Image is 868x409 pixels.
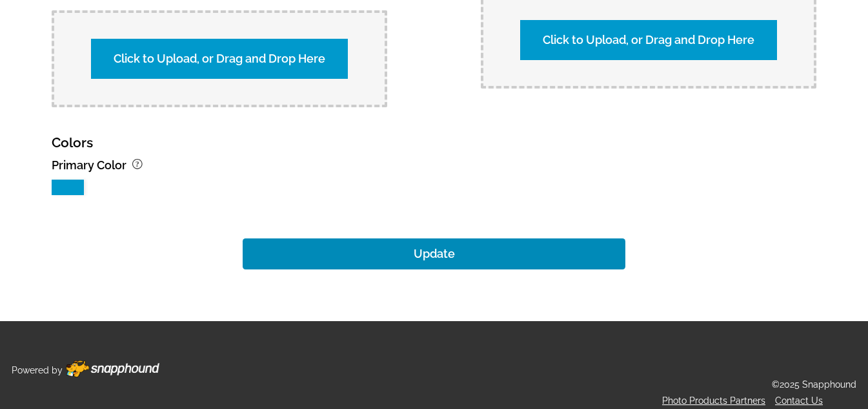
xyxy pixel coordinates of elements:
[52,158,126,172] b: Primary Color
[91,39,348,79] label: Click to Upload, or Drag and Drop Here
[772,377,856,393] p: ©2025 Snapphound
[52,131,93,155] h3: Colors
[662,395,765,406] a: Photo Products Partners
[12,362,63,379] p: Powered by
[243,238,625,269] button: Update
[520,20,777,60] label: Click to Upload, or Drag and Drop Here
[136,160,139,169] tspan: ?
[775,395,823,406] a: Contact Us
[66,361,159,377] img: Footer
